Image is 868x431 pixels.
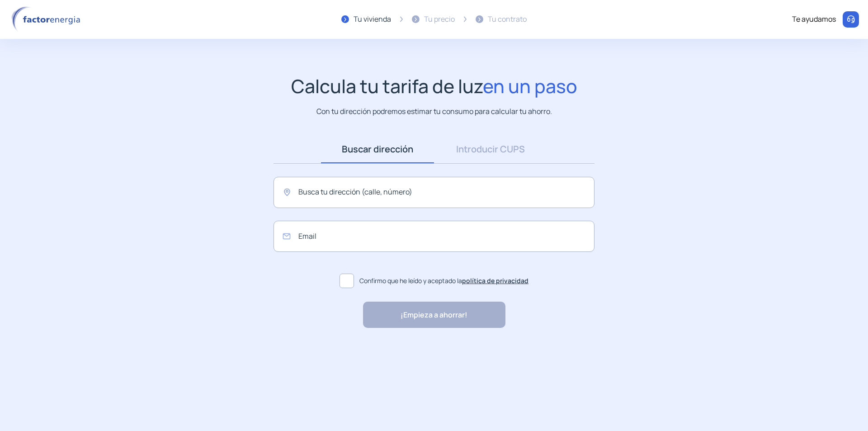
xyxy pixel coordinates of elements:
h1: Calcula tu tarifa de luz [291,75,577,97]
span: en un paso [483,73,577,99]
div: Tu precio [424,14,455,25]
img: logo factor [9,6,86,33]
div: Tu vivienda [354,14,391,25]
a: Buscar dirección [321,135,434,163]
p: Con tu dirección podremos estimar tu consumo para calcular tu ahorro. [316,106,552,117]
div: Tu contrato [488,14,527,25]
img: llamar [846,15,855,24]
a: Introducir CUPS [434,135,547,163]
div: Te ayudamos [792,14,836,25]
span: Confirmo que he leído y aceptado la [359,276,528,286]
a: política de privacidad [462,276,528,285]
